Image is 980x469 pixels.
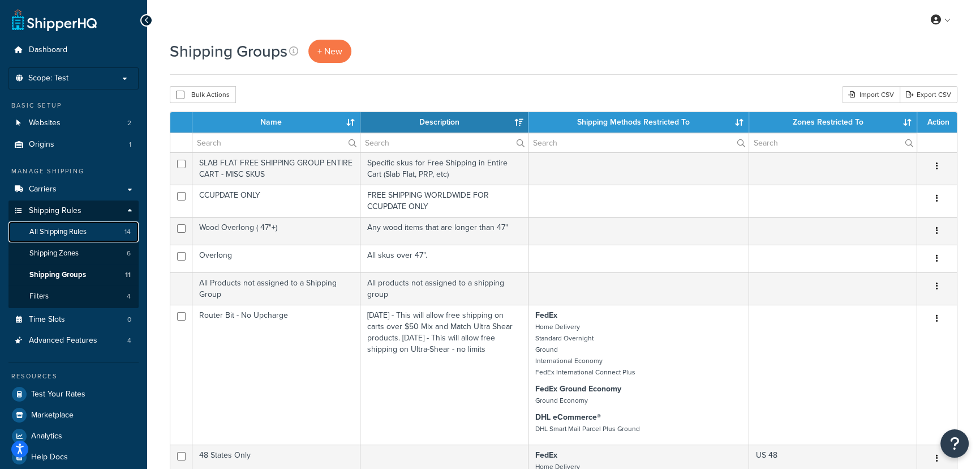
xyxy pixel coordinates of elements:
strong: FedEx Ground Economy [535,383,621,395]
a: Shipping Groups 11 [8,265,139,285]
span: Help Docs [31,453,68,462]
td: [DATE] - This will allow free shipping on carts over $50 Mix and Match Ultra Shear products. [DAT... [360,305,528,445]
div: Manage Shipping [8,167,139,176]
th: Shipping Methods Restricted To: activate to sort column ascending [528,112,749,133]
li: Time Slots [8,309,139,330]
span: Websites [29,118,61,128]
a: Filters 4 [8,286,139,307]
a: Shipping Rules [8,201,139,221]
li: Advanced Features [8,330,139,351]
a: Time Slots 0 [8,309,139,330]
td: Any wood items that are longer than 47" [360,217,528,245]
span: Carriers [29,185,57,194]
small: DHL Smart Mail Parcel Plus Ground [535,424,640,434]
a: Advanced Features 4 [8,330,139,351]
a: + New [308,40,351,63]
span: 14 [124,227,131,237]
a: Marketplace [8,405,139,425]
span: Shipping Groups [29,270,86,280]
td: CCUPDATE ONLY [192,185,360,217]
a: All Shipping Rules 14 [8,221,139,242]
a: Help Docs [8,447,139,467]
li: Shipping Zones [8,243,139,264]
td: SLAB FLAT FREE SHIPPING GROUP ENTIRE CART - MISC SKUS [192,152,360,185]
strong: DHL eCommerce® [535,411,601,423]
span: Analytics [31,432,62,441]
input: Search [749,133,917,152]
span: Shipping Rules [29,206,81,216]
a: Analytics [8,426,139,446]
span: Dashboard [29,45,67,55]
td: Overlong [192,245,360,272]
input: Search [360,133,528,152]
small: Home Delivery Standard Overnight Ground International Economy FedEx International Connect Plus [535,322,635,377]
td: Wood Overlong ( 47"+) [192,217,360,245]
span: 11 [125,270,131,280]
td: All Products not assigned to a Shipping Group [192,272,360,305]
span: 1 [129,140,131,150]
td: Specific skus for Free Shipping in Entire Cart (Slab Flat, PRP, etc) [360,152,528,185]
div: Resources [8,372,139,381]
a: Dashboard [8,40,139,61]
span: Time Slots [29,315,65,325]
button: Open Resource Center [940,429,969,458]
span: Test Your Rates [31,390,85,399]
li: Filters [8,286,139,307]
span: + New [317,45,342,58]
span: 0 [127,315,131,325]
span: Origins [29,140,54,150]
div: Basic Setup [8,101,139,110]
a: Origins 1 [8,134,139,155]
input: Search [528,133,749,152]
span: Shipping Zones [29,249,79,258]
a: Test Your Rates [8,384,139,404]
a: Websites 2 [8,113,139,134]
button: Bulk Actions [170,86,236,103]
a: Export CSV [900,86,957,103]
td: All products not assigned to a shipping group [360,272,528,305]
td: Router Bit - No Upcharge [192,305,360,445]
h1: Shipping Groups [170,40,287,62]
a: Carriers [8,179,139,200]
th: Name: activate to sort column ascending [192,112,360,133]
a: ShipperHQ Home [12,8,97,31]
input: Search [192,133,360,152]
li: All Shipping Rules [8,221,139,242]
th: Action [917,112,957,133]
a: Shipping Zones 6 [8,243,139,264]
span: Marketplace [31,411,74,420]
span: 2 [127,118,131,128]
li: Origins [8,134,139,155]
li: Shipping Rules [8,201,139,308]
th: Zones Restricted To: activate to sort column ascending [749,112,917,133]
span: All Shipping Rules [29,227,87,237]
li: Shipping Groups [8,265,139,285]
strong: FedEx [535,449,557,461]
span: 4 [127,292,131,301]
span: 6 [127,249,131,258]
span: 4 [127,336,131,346]
span: Filters [29,292,49,301]
td: All skus over 47". [360,245,528,272]
th: Description: activate to sort column ascending [360,112,528,133]
strong: FedEx [535,309,557,321]
div: Import CSV [842,86,900,103]
small: Ground Economy [535,395,588,406]
span: Scope: Test [28,74,68,83]
td: FREE SHIPPING WORLDWIDE FOR CCUPDATE ONLY [360,185,528,217]
span: Advanced Features [29,336,97,346]
li: Websites [8,113,139,134]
